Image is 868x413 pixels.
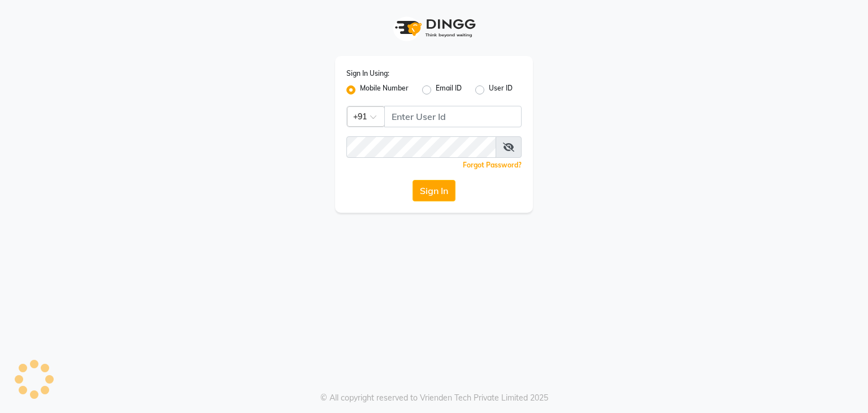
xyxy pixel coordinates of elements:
a: Forgot Password? [463,161,522,169]
label: Mobile Number [360,83,409,97]
img: logo1.svg [389,11,479,45]
input: Username [384,106,522,127]
label: Email ID [436,83,462,97]
label: User ID [489,83,513,97]
label: Sign In Using: [346,68,389,79]
input: Username [346,136,496,158]
button: Sign In [413,180,455,201]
